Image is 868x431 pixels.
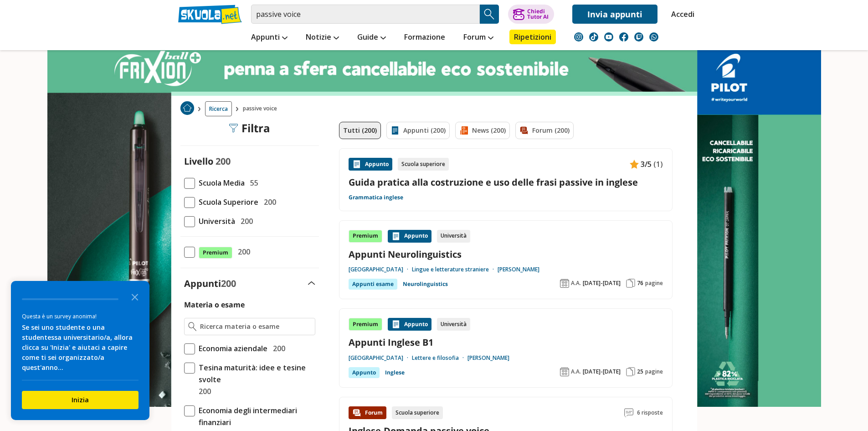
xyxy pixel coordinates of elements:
a: Ricerca [205,101,232,116]
button: Close the survey [126,287,144,306]
span: [DATE]-[DATE] [583,280,621,287]
img: Pagine [626,279,635,288]
a: Neurolinguistics [403,279,448,290]
span: 200 [234,246,250,258]
img: tiktok [589,32,598,42]
a: Guide [355,30,388,46]
span: Università [195,215,235,227]
span: 200 [216,155,231,167]
a: Grammatica inglese [349,194,403,201]
div: Appunto [349,158,392,171]
input: Cerca appunti, riassunti o versioni [251,5,480,24]
div: Survey [11,281,149,420]
a: Formazione [402,30,447,46]
img: Forum contenuto [352,408,361,417]
span: 6 risposte [637,406,663,419]
a: Ripetizioni [509,30,556,44]
a: [GEOGRAPHIC_DATA] [349,354,412,362]
div: Appunto [388,318,431,331]
span: pagine [645,368,663,375]
div: Premium [349,318,382,331]
a: Home [180,101,194,116]
a: Lettere e filosofia [412,354,467,362]
span: pagine [645,280,663,287]
button: ChiediTutor AI [508,5,554,24]
span: Economia aziendale [195,343,267,354]
span: 200 [260,196,276,208]
a: Notizie [303,30,341,46]
img: Appunti contenuto [391,320,401,329]
img: Forum filtro contenuto [519,126,529,135]
span: A.A. [571,368,581,375]
label: Materia o esame [184,300,245,310]
img: Appunti filtro contenuto [390,126,400,135]
div: Filtra [229,122,270,135]
div: Forum [349,406,386,419]
img: Pagine [626,367,635,376]
a: Appunti Neurolinguistics [349,248,663,260]
a: Tutti (200) [339,122,381,139]
span: 3/5 [641,158,652,170]
img: Apri e chiudi sezione [308,281,315,285]
img: Anno accademico [560,279,569,288]
a: Inglese [385,367,405,378]
img: Appunti contenuto [630,160,639,169]
div: Premium [349,230,382,243]
a: Accedi [671,5,690,24]
a: Forum [461,30,496,46]
div: Appunti esame [349,279,397,290]
img: facebook [619,32,628,42]
button: Inizia [22,391,139,409]
span: Tesina maturità: idee e tesine svolte [195,362,315,385]
button: Search Button [480,5,499,24]
div: Questa è un survey anonima! [22,312,139,321]
div: Università [437,230,470,243]
a: Appunti (200) [386,122,450,139]
span: Scuola Media [195,177,245,189]
a: [PERSON_NAME] [498,266,539,273]
input: Ricerca materia o esame [200,322,311,331]
a: Lingue e letterature straniere [412,266,498,273]
span: 200 [269,343,285,354]
img: WhatsApp [649,32,658,42]
label: Appunti [184,277,236,290]
a: Appunti Inglese B1 [349,336,663,348]
span: Scuola Superiore [195,196,258,208]
div: Scuola superiore [392,406,443,419]
img: Home [180,101,194,115]
a: [PERSON_NAME] [467,354,509,362]
img: Commenti lettura [624,408,633,417]
img: Appunti contenuto [352,160,361,169]
span: 76 [637,280,643,287]
img: instagram [574,32,583,42]
span: Economia degli intermediari finanziari [195,405,315,428]
div: Chiedi Tutor AI [527,9,549,20]
span: 200 [221,277,236,290]
img: Cerca appunti, riassunti o versioni [483,7,496,21]
span: [DATE]-[DATE] [583,368,621,375]
span: 25 [637,368,643,375]
span: 55 [247,177,258,189]
div: Appunto [388,230,431,243]
img: youtube [604,32,613,42]
img: twitch [634,32,643,42]
img: Appunti contenuto [391,232,401,241]
a: Appunti [249,30,290,46]
a: Forum (200) [515,122,574,139]
a: News (200) [455,122,510,139]
img: Filtra filtri mobile [229,124,238,133]
a: [GEOGRAPHIC_DATA] [349,266,412,273]
img: News filtro contenuto [459,126,468,135]
span: (1) [653,158,663,170]
label: Livello [184,155,213,167]
span: passive voice [243,101,281,116]
div: Scuola superiore [398,158,449,171]
div: Università [437,318,470,331]
span: 200 [237,215,253,227]
img: Ricerca materia o esame [188,322,197,331]
img: Anno accademico [560,367,569,376]
span: A.A. [571,280,581,287]
a: Guida pratica alla costruzione e uso delle frasi passive in inglese [349,176,663,188]
span: Premium [199,247,232,259]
